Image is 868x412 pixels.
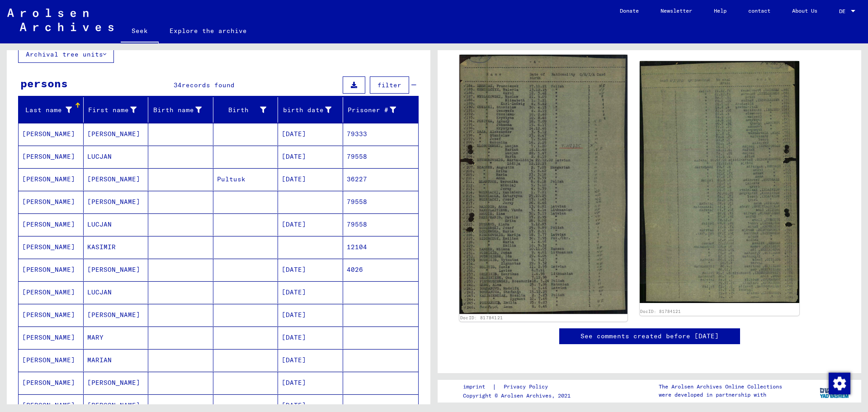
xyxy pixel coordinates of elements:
font: Seek [132,27,148,35]
mat-header-cell: birth date [278,97,343,123]
div: Change consent [828,372,850,394]
font: [PERSON_NAME] [22,401,75,409]
font: [DATE] [282,288,306,296]
font: [PERSON_NAME] [22,265,75,274]
font: Help [714,7,726,14]
button: filter [370,76,409,94]
font: [PERSON_NAME] [87,265,140,274]
font: persons [20,76,68,90]
a: Seek [121,20,159,43]
font: | [492,383,496,391]
a: DocID: 81784121 [460,315,503,321]
font: birth date [283,106,324,114]
font: [DATE] [282,265,306,274]
div: Last name [22,103,83,117]
a: imprint [463,382,492,392]
img: 001.jpg [459,55,627,314]
font: [PERSON_NAME] [87,198,140,206]
font: About Us [792,7,817,14]
font: 79558 [347,220,367,228]
font: [PERSON_NAME] [22,243,75,251]
font: LUCJAN [87,220,112,228]
font: [PERSON_NAME] [22,288,75,296]
img: 002.jpg [640,61,800,303]
a: Explore the archive [159,20,258,42]
font: Pultusk [217,175,245,183]
font: [PERSON_NAME] [22,220,75,228]
font: [DATE] [282,220,306,228]
font: [DATE] [282,152,306,161]
font: [DATE] [282,130,306,138]
a: Privacy Policy [496,382,559,392]
font: LUCJAN [87,152,112,161]
font: 4026 [347,265,363,274]
font: See comments created before [DATE] [580,332,719,340]
font: [PERSON_NAME] [87,311,140,319]
img: Arolsen_neg.svg [7,9,113,31]
font: 34 [174,81,182,89]
font: [DATE] [282,401,306,409]
a: See comments created before [DATE] [580,331,719,341]
font: Birth name [153,106,194,114]
img: yv_logo.png [818,379,852,402]
font: KASIMIR [87,243,116,251]
font: [PERSON_NAME] [22,198,75,206]
font: Explore the archive [170,27,247,35]
a: DocID: 81784121 [640,309,681,314]
font: LUCJAN [87,288,112,296]
font: MARIAN [87,356,112,364]
font: [PERSON_NAME] [87,130,140,138]
font: [PERSON_NAME] [22,175,75,183]
font: First name [88,106,129,114]
font: [PERSON_NAME] [87,175,140,183]
font: [PERSON_NAME] [22,152,75,161]
font: [PERSON_NAME] [87,379,140,387]
div: First name [87,103,148,117]
font: 12104 [347,243,367,251]
font: were developed in partnership with [659,391,766,398]
font: 79333 [347,130,367,138]
img: Change consent [829,373,850,394]
font: DE [839,8,845,14]
font: 79558 [347,198,367,206]
div: Prisoner # [347,103,408,117]
mat-header-cell: Prisoner # [343,97,419,123]
font: [PERSON_NAME] [22,333,75,341]
font: Newsletter [660,7,692,14]
font: 36227 [347,175,367,183]
font: 79558 [347,152,367,161]
font: filter [377,81,401,89]
font: Privacy Policy [504,383,548,390]
mat-header-cell: Birth [213,97,278,123]
font: MARY [87,333,104,341]
mat-header-cell: First name [84,97,149,123]
button: Archival tree units [18,46,114,63]
div: Birth name [152,103,213,117]
mat-header-cell: Birth name [148,97,213,123]
font: records found [182,81,235,89]
font: [PERSON_NAME] [22,356,75,364]
font: [PERSON_NAME] [22,379,75,387]
font: Archival tree units [26,50,103,58]
font: imprint [463,383,485,390]
font: Last name [25,106,62,114]
font: Prisoner # [348,106,388,114]
div: Birth [217,103,278,117]
font: [PERSON_NAME] [87,401,140,409]
font: Copyright © Arolsen Archives, 2021 [463,392,571,399]
font: contact [748,7,770,14]
font: [DATE] [282,175,306,183]
font: [DATE] [282,379,306,387]
div: birth date [282,103,343,117]
font: Donate [620,7,639,14]
font: [DATE] [282,311,306,319]
font: Birth [228,106,249,114]
font: [DATE] [282,333,306,341]
font: The Arolsen Archives Online Collections [659,383,782,390]
mat-header-cell: Last name [19,97,84,123]
font: [PERSON_NAME] [22,311,75,319]
font: [DATE] [282,356,306,364]
font: [PERSON_NAME] [22,130,75,138]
